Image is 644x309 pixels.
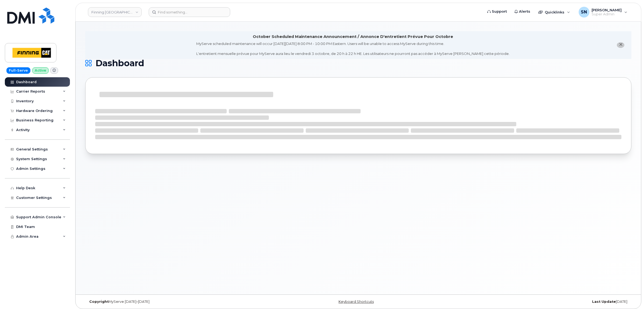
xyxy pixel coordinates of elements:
button: close notification [617,42,624,48]
span: Dashboard [95,59,144,67]
a: Keyboard Shortcuts [339,300,374,304]
div: [DATE] [449,300,631,304]
div: October Scheduled Maintenance Announcement / Annonce D'entretient Prévue Pour Octobre [253,34,453,40]
div: MyServe scheduled maintenance will occur [DATE][DATE] 8:00 PM - 10:00 PM Eastern. Users will be u... [196,41,510,56]
strong: Copyright [89,300,109,304]
div: MyServe [DATE]–[DATE] [85,300,267,304]
strong: Last Update [592,300,616,304]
